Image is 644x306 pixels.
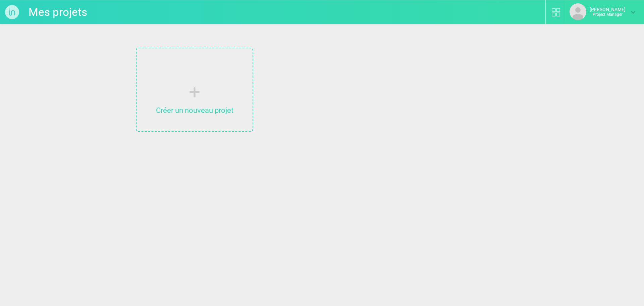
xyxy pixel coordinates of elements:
strong: [PERSON_NAME] [590,7,626,12]
p: Project Manager [590,12,626,17]
a: Mes projets [29,3,87,21]
img: biblio.svg [552,8,560,16]
img: default_avatar.png [570,3,586,20]
a: [PERSON_NAME]Project Manager [570,3,636,20]
a: Créer un nouveau projet [137,48,253,131]
p: Créer un nouveau projet [137,103,253,117]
